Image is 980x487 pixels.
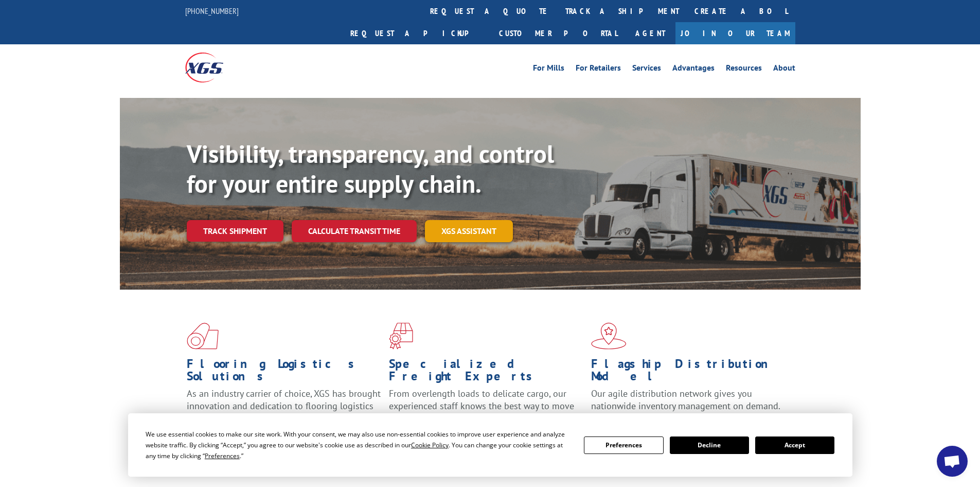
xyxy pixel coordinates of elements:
[343,22,491,44] a: Request a pickup
[675,22,795,44] a: Join Our Team
[672,64,715,75] a: Advantages
[411,441,449,449] span: Cookie Policy
[389,358,583,388] h1: Specialized Freight Experts
[128,413,852,477] div: Cookie Consent Prompt
[425,220,513,242] a: XGS ASSISTANT
[632,64,661,75] a: Services
[187,138,554,199] b: Visibility, transparency, and control for your entire supply chain.
[146,429,572,461] div: We use essential cookies to make our site work. With your consent, we may also use non-essential ...
[670,436,749,454] button: Decline
[205,451,240,460] span: Preferences
[591,323,627,349] img: xgs-icon-flagship-distribution-model-red
[187,388,381,424] span: As an industry carrier of choice, XGS has brought innovation and dedication to flooring logistics...
[591,358,786,388] h1: Flagship Distribution Model
[726,64,762,75] a: Resources
[187,323,219,349] img: xgs-icon-total-supply-chain-intelligence-red
[625,22,675,44] a: Agent
[937,446,968,477] div: Open chat
[491,22,625,44] a: Customer Portal
[292,220,417,242] a: Calculate transit time
[187,220,283,242] a: Track shipment
[389,323,413,349] img: xgs-icon-focused-on-flooring-red
[591,388,780,412] span: Our agile distribution network gives you nationwide inventory management on demand.
[389,388,583,433] p: From overlength loads to delicate cargo, our experienced staff knows the best way to move your fr...
[185,6,239,16] a: [PHONE_NUMBER]
[576,64,621,75] a: For Retailers
[773,64,795,75] a: About
[584,436,663,454] button: Preferences
[187,358,381,388] h1: Flooring Logistics Solutions
[533,64,564,75] a: For Mills
[755,436,834,454] button: Accept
